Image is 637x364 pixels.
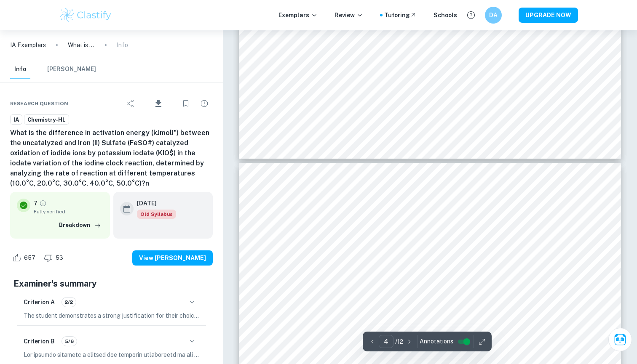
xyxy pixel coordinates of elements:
[39,199,47,207] a: Grade fully verified
[420,337,453,346] span: Annotations
[10,128,213,189] h6: What is the difference in activation energy (kJmol!") between the uncatalyzed and Iron (II) Sulfa...
[24,298,55,307] h6: Criterion A
[132,250,213,266] button: View [PERSON_NAME]
[122,95,139,112] div: Share
[47,60,96,79] button: [PERSON_NAME]
[434,11,457,20] a: Schools
[57,219,103,231] button: Breakdown
[34,208,103,215] span: Fully verified
[51,254,68,262] span: 53
[10,114,22,125] a: IA
[24,350,199,359] p: Lor ipsumdo sitametc a elitsed doe temporin utlaboreetd ma ali enim admin, veniamq nostrud exe ul...
[68,40,95,50] p: What is the difference in activation energy (kJmol!") between the uncatalyzed and Iron (II) Sulfa...
[10,40,46,50] a: IA Exemplars
[137,210,176,219] span: Old Syllabus
[464,8,478,22] button: Help and Feedback
[19,254,40,262] span: 657
[10,60,30,79] button: Info
[34,199,37,208] p: 7
[278,11,318,20] p: Exemplars
[177,95,194,112] div: Bookmark
[395,337,403,346] p: / 12
[196,95,213,112] div: Report issue
[10,251,40,265] div: Like
[11,116,22,124] span: IA
[141,93,176,114] div: Download
[137,199,169,208] h6: [DATE]
[117,40,128,50] p: Info
[42,251,68,265] div: Dislike
[485,7,502,24] button: DA
[24,114,69,125] a: Chemistry-HL
[24,337,55,346] h6: Criterion B
[24,311,199,320] p: The student demonstrates a strong justification for their choice of topic, highlighting their int...
[489,11,498,20] h6: DA
[384,11,417,20] a: Tutoring
[24,116,69,124] span: Chemistry-HL
[519,8,578,23] button: UPGRADE NOW
[335,11,363,20] p: Review
[137,210,176,219] div: Starting from the May 2025 session, the Chemistry IA requirements have changed. It's OK to refer ...
[62,337,77,345] span: 5/6
[62,298,76,306] span: 2/2
[608,328,632,351] button: Ask Clai
[59,7,112,24] img: Clastify logo
[13,277,209,290] h5: Examiner's summary
[10,100,68,107] span: Research question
